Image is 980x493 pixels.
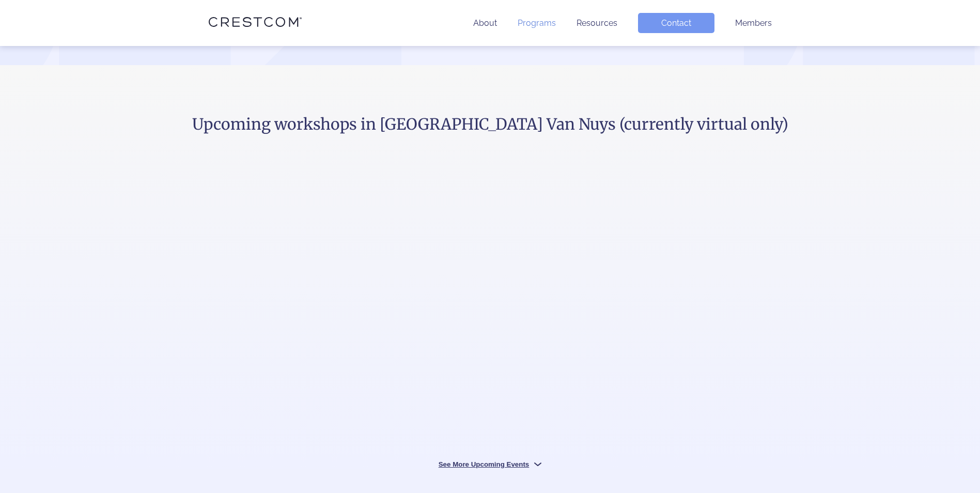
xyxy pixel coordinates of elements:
[126,114,854,135] h2: Upcoming workshops in [GEOGRAPHIC_DATA] Van Nuys (currently virtual only)
[518,18,556,28] a: Programs
[473,18,497,28] a: About
[534,461,541,468] img: Down Arrow
[577,18,617,28] a: Resources
[638,13,714,33] a: Contact
[413,459,568,469] button: See More Upcoming Events
[735,18,772,28] a: Members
